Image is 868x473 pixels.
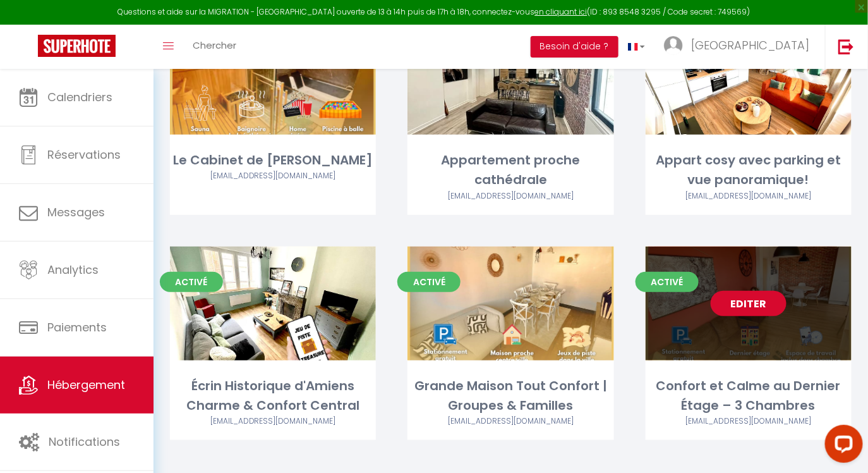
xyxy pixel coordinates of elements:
img: Super Booking [38,35,116,57]
div: Le Cabinet de [PERSON_NAME] [170,150,376,170]
span: Chercher [193,39,236,52]
a: Editer [473,291,548,316]
div: Airbnb [407,190,613,202]
span: Messages [47,204,105,220]
div: Airbnb [170,415,376,427]
span: [GEOGRAPHIC_DATA] [691,37,809,53]
span: Hébergement [47,377,125,393]
a: Editer [235,65,311,90]
span: Activé [160,272,223,292]
div: Écrin Historique d'Amiens Charme & Confort Central [170,376,376,416]
span: Notifications [49,434,120,450]
a: Editer [711,291,787,316]
span: Activé [397,272,461,292]
span: Analytics [47,262,99,278]
img: ... [664,36,683,55]
div: Appart cosy avec parking et vue panoramique! [646,150,852,190]
div: Airbnb [170,170,376,182]
a: Chercher [183,25,246,69]
span: Réservations [47,147,121,163]
div: Airbnb [646,190,852,202]
div: Airbnb [407,415,613,427]
a: Editer [711,65,787,90]
div: Confort et Calme au Dernier Étage – 3 Chambres [646,376,852,416]
a: en cliquant ici [535,6,588,17]
a: Editer [473,65,548,90]
button: Besoin d'aide ? [531,36,618,58]
span: Activé [636,272,699,292]
div: Airbnb [646,415,852,427]
iframe: LiveChat chat widget [815,420,868,473]
img: logout [838,39,854,54]
div: Appartement proche cathédrale [407,150,613,190]
span: Calendriers [47,89,112,105]
div: Grande Maison Tout Confort | Groupes & Familles [407,376,613,416]
a: ... [GEOGRAPHIC_DATA] [654,25,825,69]
a: Editer [235,291,311,316]
span: Paiements [47,319,107,335]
